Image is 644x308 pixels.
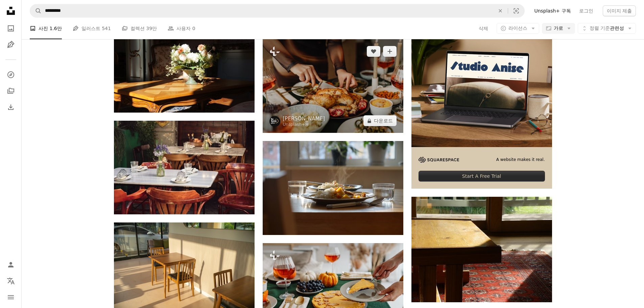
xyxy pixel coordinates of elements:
div: 용 [283,122,325,127]
button: 시각적 검색 [508,4,524,17]
a: 로그인 / 가입 [4,258,18,271]
a: 접시에 파이 한 조각을 자르는 사람 [263,287,403,293]
a: Unsplash+ 구독 [530,5,575,16]
a: 방에 나무 테이블과 의자 [114,266,255,272]
a: 갈색 나무 테이블에 흰색 세라믹 플레이트 [263,185,403,191]
button: 좋아요 [367,46,380,57]
div: Start A Free Trial [419,171,545,182]
img: 테이블 위에서 칠면조를 자르는 사람 [263,39,403,133]
button: 다운로드 [363,115,397,126]
img: 빨간 양탄자 위에 놓인 나무 테이블 [411,197,552,302]
button: 이미지 제출 [603,5,636,16]
button: 메뉴 [4,290,18,304]
a: [PERSON_NAME] [283,115,325,122]
span: 39만 [146,25,157,32]
a: 그 위에 꽃병이 놓인 테이블 [114,164,255,170]
a: 사진 [4,22,18,35]
form: 사이트 전체에서 이미지 찾기 [30,4,525,18]
a: 컬렉션 39만 [122,18,157,39]
img: file-1705123271268-c3eaf6a79b21image [411,6,552,147]
a: 홈 — Unsplash [4,4,18,19]
span: 0 [192,25,195,32]
a: 컬렉션 [4,84,18,98]
a: A website makes it real.Start A Free Trial [411,6,552,189]
span: 541 [102,25,111,32]
a: 사용자 0 [168,18,195,39]
a: 로그인 [575,5,597,16]
span: 정렬 기준 [590,25,610,31]
button: 컬렉션에 추가 [383,46,397,57]
span: 가로 [554,25,563,32]
a: 일러스트 [4,38,18,51]
img: 갈색 나무 테이블에 흰색 세라믹 플레이트 [263,141,403,235]
a: 빨간 양탄자 위에 놓인 나무 테이블 [411,246,552,253]
img: file-1705255347840-230a6ab5bca9image [419,157,459,163]
button: 삭제 [493,4,508,17]
button: 언어 [4,274,18,288]
button: 삭제 [478,23,488,34]
span: 라이선스 [508,25,527,31]
a: 테이블 위에서 칠면조를 자르는 사람 [263,83,403,89]
a: 탐색 [4,68,18,81]
span: 관련성 [590,25,624,32]
img: 그 위에 꽃병이 놓인 테이블 [114,121,255,214]
a: 다운로드 내역 [4,100,18,114]
button: 정렬 기준관련성 [578,23,636,34]
button: 라이선스 [497,23,539,34]
a: Unsplash+ [283,122,305,127]
button: Unsplash 검색 [30,4,42,17]
span: A website makes it real. [496,157,545,163]
a: 일러스트 541 [73,18,111,39]
a: 갈색 나무 테이블에 투명 유리 꽃병에 흰색과 분홍색 꽃 [114,70,255,76]
img: 갈색 나무 테이블에 투명 유리 꽃병에 흰색과 분홍색 꽃 [114,33,255,113]
button: 가로 [542,23,575,34]
img: Karolina Grabowska의 프로필로 이동 [269,116,280,127]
